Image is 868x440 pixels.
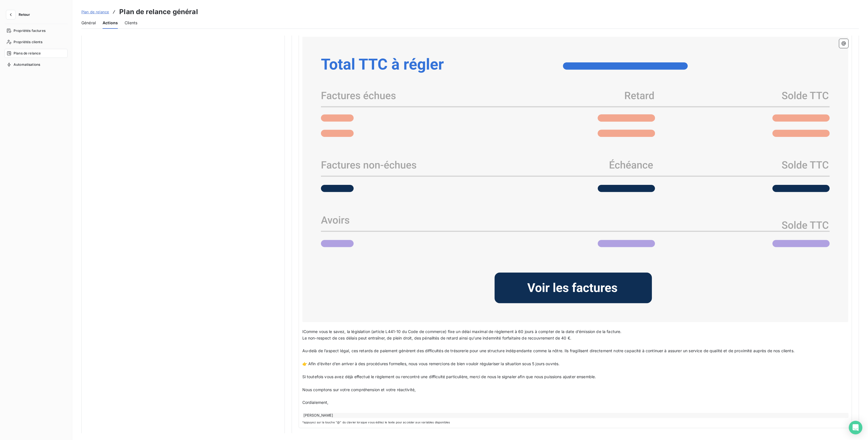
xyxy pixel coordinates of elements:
[5,38,68,47] a: Propriétés clients
[14,51,41,56] span: Plans de relance
[14,28,45,33] span: Propriétés factures
[849,421,862,434] div: Open Intercom Messenger
[302,336,572,340] span: Le non-respect de ces délais peut entraîner, de plein droit, des pénalités de retard ainsi qu’une...
[302,329,622,334] span: IComme vous le savez, la législation (article L441-10 du Code de commerce) fixe un délai maximal ...
[302,420,849,424] span: *appuyez sur la touche "@" du clavier lorsque vous éditez le texte pour accéder aux variables dis...
[5,26,68,35] a: Propriétés factures
[14,62,40,67] span: Automatisations
[81,10,109,14] span: Plan de relance
[119,7,198,17] h3: Plan de relance général
[302,400,329,405] span: Cordialement,
[81,20,96,26] span: Général
[302,374,596,379] span: Si toutefois vous avez déjà effectué le règlement ou rencontré une difficulté particulière, merci...
[81,9,109,15] a: Plan de relance
[19,13,30,16] span: Retour
[302,348,795,353] span: Au-delà de l’aspect légal, ces retards de paiement génèrent des difficultés de trésorerie pour un...
[5,49,68,58] a: Plans de relance
[302,387,416,392] span: Nous comptons sur votre compréhension et votre réactivité,
[14,40,42,45] span: Propriétés clients
[5,10,34,19] button: Retour
[5,60,68,69] a: Automatisations
[302,361,560,366] span: 👉 Afin d’éviter d’en arriver à des procédures formelles, nous vous remercions de bien vouloir rég...
[125,20,137,26] span: Clients
[103,20,118,26] span: Actions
